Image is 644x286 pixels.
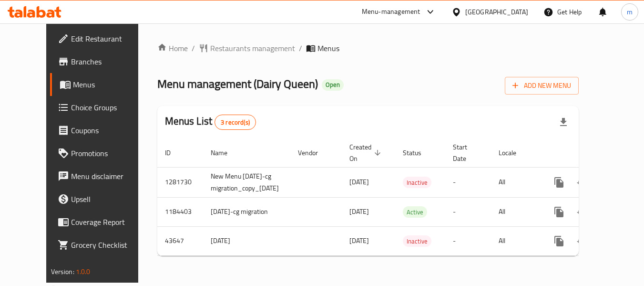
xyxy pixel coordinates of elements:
span: Grocery Checklist [71,239,146,251]
span: Created On [349,141,384,164]
div: Inactive [403,177,431,188]
span: Edit Restaurant [71,33,146,44]
a: Edit Restaurant [50,27,154,50]
div: Export file [552,111,575,134]
li: / [299,42,302,54]
span: Start Date [453,141,480,164]
span: Version: [51,265,74,278]
span: 3 record(s) [215,118,256,127]
a: Coupons [50,119,154,142]
span: Menus [317,42,339,54]
td: All [491,226,540,255]
button: Change Status [571,230,593,253]
span: ID [165,147,183,159]
button: Change Status [571,201,593,223]
span: Inactive [403,177,431,188]
span: Active [403,207,427,218]
div: Menu-management [362,6,420,18]
span: Menu management ( Dairy Queen ) [157,73,318,95]
td: New Menu [DATE]-cg migration_copy_[DATE] [203,167,290,197]
span: Coverage Report [71,216,146,228]
a: Menu disclaimer [50,165,154,188]
li: / [192,42,195,54]
td: [DATE] [203,226,290,255]
span: Inactive [403,236,431,247]
div: Total records count [215,115,256,130]
span: Vendor [298,147,330,159]
span: [DATE] [349,234,369,247]
div: Active [403,206,427,218]
span: Add New Menu [512,80,571,92]
span: Coupons [71,125,146,136]
td: 43647 [157,226,203,255]
div: Inactive [403,235,431,247]
span: m [627,7,633,17]
button: more [548,201,571,223]
td: - [445,167,491,197]
span: Branches [71,56,146,67]
button: more [548,171,571,194]
a: Choice Groups [50,96,154,119]
a: Restaurants management [199,42,295,54]
a: Upsell [50,188,154,211]
td: - [445,226,491,255]
span: Menu disclaimer [71,170,146,182]
div: Open [322,79,344,91]
a: Promotions [50,142,154,165]
span: Locale [499,147,529,159]
span: Menus [73,79,146,90]
span: Status [403,147,434,159]
span: Name [211,147,240,159]
td: 1184403 [157,197,203,226]
td: - [445,197,491,226]
span: 1.0.0 [76,265,91,278]
a: Home [157,42,188,54]
span: [DATE] [349,205,369,218]
td: All [491,167,540,197]
a: Menus [50,73,154,96]
td: 1281730 [157,167,203,197]
a: Grocery Checklist [50,233,154,256]
span: [DATE] [349,176,369,188]
button: more [548,230,571,253]
a: Branches [50,50,154,73]
button: Change Status [571,171,593,194]
nav: breadcrumb [157,42,579,54]
button: Add New Menu [505,77,579,95]
span: Open [322,81,344,89]
span: Promotions [71,148,146,159]
div: [GEOGRAPHIC_DATA] [465,7,528,17]
h2: Menus List [165,114,256,130]
span: Restaurants management [210,42,295,54]
td: All [491,197,540,226]
span: Choice Groups [71,102,146,113]
span: Upsell [71,193,146,205]
td: [DATE]-cg migration [203,197,290,226]
a: Coverage Report [50,211,154,233]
